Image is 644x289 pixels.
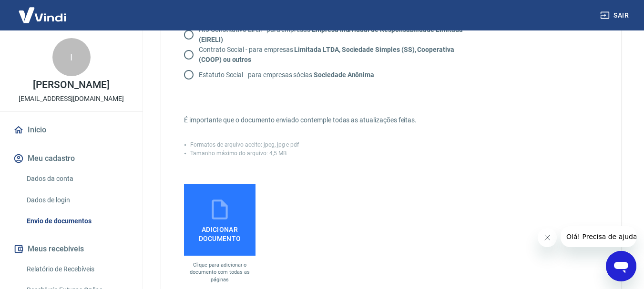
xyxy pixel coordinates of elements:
[199,25,472,45] p: Ato Constitutivo Eireli - para empresas
[199,46,454,63] strong: Limitada LTDA, Sociedade Simples (SS), Cooperativa (COOP) ou outros
[199,70,374,80] p: Estatuto Social - para empresas sócias
[199,45,472,65] p: Contrato Social - para empresas
[23,211,131,231] a: Envio de documentos
[184,184,256,256] label: Adicionar documento
[598,7,633,24] button: Sair
[23,169,131,189] a: Dados da conta
[52,38,91,76] div: I
[6,7,80,14] span: Olá! Precisa de ajuda?
[538,228,557,247] iframe: Fechar mensagem
[11,120,131,140] a: Início
[11,239,131,259] button: Meus recebíveis
[33,80,109,90] p: [PERSON_NAME]
[606,251,636,281] iframe: Botão para abrir a janela de mensagens
[184,115,480,125] p: É importante que o documento enviado contemple todas as atualizações feitas.
[19,94,124,104] p: [EMAIL_ADDRESS][DOMAIN_NAME]
[561,226,636,247] iframe: Mensagem da empresa
[188,221,252,243] span: Adicionar documento
[11,0,73,30] img: Vindi
[23,190,131,210] a: Dados de login
[190,149,286,158] p: Tamanho máximo do arquivo: 4,5 MB
[11,148,131,169] button: Meu cadastro
[314,71,374,79] strong: Sociedade Anônima
[190,140,299,149] p: Formatos de arquivo aceito: jpeg, jpg e pdf
[184,261,256,283] p: Clique para adicionar o documento com todas as páginas
[23,259,131,279] a: Relatório de Recebíveis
